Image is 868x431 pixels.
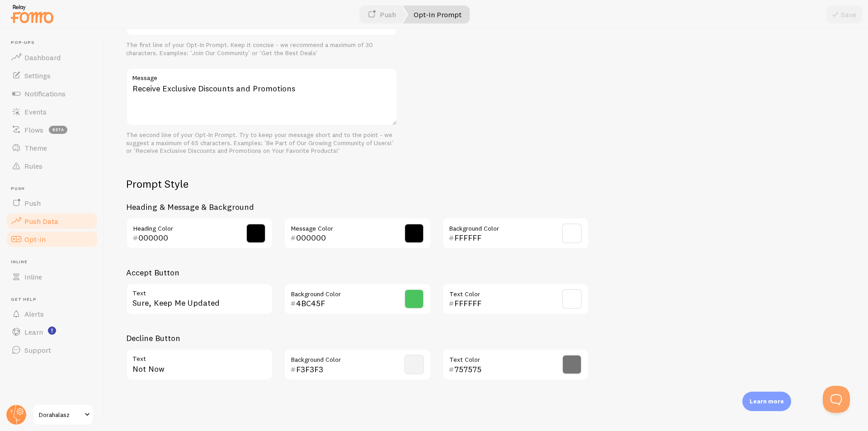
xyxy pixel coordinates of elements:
span: Theme [24,143,47,152]
div: The second line of your Opt-In Prompt. Try to keep your message short and to the point - we sugge... [126,131,397,155]
a: Support [5,341,99,359]
span: Push [24,199,41,208]
span: Alerts [24,309,44,318]
a: Push Data [5,212,99,230]
a: Events [5,103,99,121]
a: Opt-In [5,230,99,248]
a: Dorahalasz [33,404,94,426]
h2: Prompt Style [126,177,589,191]
a: Learn [5,323,99,341]
span: Learn [24,327,43,336]
p: Learn more [750,397,784,406]
svg: <p>Watch New Feature Tutorials!</p> [48,327,56,335]
a: Notifications [5,85,99,103]
a: Dashboard [5,48,99,66]
span: Get Help [11,297,99,303]
span: Push [11,186,99,192]
span: Pop-ups [11,40,99,46]
span: Inline [11,259,99,265]
span: Events [24,107,47,116]
a: Flows beta [5,121,99,139]
h3: Heading & Message & Background [126,202,589,212]
label: Message [126,68,397,83]
h3: Accept Button [126,267,589,278]
label: Text [126,283,273,298]
a: Inline [5,268,99,286]
span: Notifications [24,89,66,98]
div: The first line of your Opt-In Prompt. Keep it concise - we recommend a maximum of 30 characters. ... [126,41,397,57]
a: Theme [5,139,99,157]
a: Rules [5,157,99,175]
iframe: Help Scout Beacon - Open [823,386,850,413]
a: Settings [5,66,99,85]
a: Push [5,194,99,212]
span: Support [24,346,51,355]
span: Inline [24,272,42,281]
span: Settings [24,71,51,80]
span: Dorahalasz [39,409,82,420]
span: Rules [24,161,42,171]
h3: Decline Button [126,333,589,343]
a: Alerts [5,305,99,323]
label: Text [126,349,273,364]
span: Push Data [24,217,58,226]
img: fomo-relay-logo-orange.svg [9,2,55,25]
div: Learn more [742,392,791,411]
span: beta [49,126,67,134]
span: Dashboard [24,53,61,62]
span: Flows [24,125,43,134]
span: Opt-In [24,235,46,244]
